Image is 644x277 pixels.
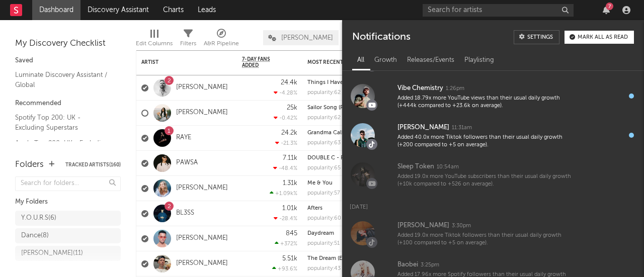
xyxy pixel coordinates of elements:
div: Edit Columns [136,25,173,54]
div: My Discovery Checklist [15,38,121,50]
div: Added 18.79x more YouTube views than their usual daily growth (+444k compared to +23.6k on average). [397,95,575,110]
div: Vibe Chemistry [397,82,443,95]
div: 1.31k [283,180,297,187]
div: 24.4k [281,79,297,86]
a: Grandma Calls The Boy Bad News [307,130,396,136]
a: Luminate Discovery Assistant / Global [15,69,111,90]
a: Sailor Song (First Draft [DATE]) [307,105,386,111]
div: Filters [180,38,196,50]
div: +93.6 % [272,265,297,272]
div: DOUBLE C - From F1® The Movie [307,155,398,161]
div: 1:26pm [446,85,464,93]
a: RAYE [176,134,191,142]
input: Search for artists [423,4,574,17]
div: A&R Pipeline [204,25,239,54]
div: 3:30pm [452,222,471,230]
a: Afters [307,206,323,211]
div: 3:25pm [421,261,439,269]
a: Things I Haven’t Told You [307,80,375,85]
a: [PERSON_NAME]3:30pmAdded 19.0x more Tiktok followers than their usual daily growth (+100 compared... [342,214,644,253]
a: BL3SS [176,209,194,218]
div: Releases/Events [402,52,459,69]
div: Notifications [352,30,410,44]
div: 11:31am [452,124,472,132]
a: Daydream [307,231,334,236]
div: -28.4 % [274,215,297,222]
div: Sailor Song (First Draft 4.29.24) [307,105,398,111]
a: The Dream (Extended Mix) - Mixed [307,256,398,261]
a: [PERSON_NAME] [176,83,228,92]
div: Added 19.0x more YouTube subscribers than their usual daily growth (+10k compared to +526 on aver... [397,173,575,189]
button: 7 [603,6,610,14]
a: Y.O.U.R.S(6) [15,211,121,226]
a: [PERSON_NAME] [176,234,228,243]
div: Daydream [307,231,398,236]
div: -21.3 % [275,140,297,146]
a: [PERSON_NAME] [176,259,228,268]
div: 7 [606,3,613,10]
span: [PERSON_NAME] [281,35,333,41]
div: 25k [287,105,297,111]
div: popularity: 51 [307,241,340,246]
a: Apple Top 200: UK - Excluding Superstars [15,138,111,158]
a: [PERSON_NAME] [176,109,228,117]
div: -4.28 % [274,89,297,96]
div: Me & You [307,180,398,186]
button: Tracked Artists(160) [65,162,121,167]
div: [PERSON_NAME] [397,220,449,232]
a: [PERSON_NAME](11) [15,246,121,261]
div: popularity: 43 [307,266,341,271]
a: Settings [514,30,559,44]
div: 1.01k [282,205,297,212]
div: 10:54am [437,163,459,171]
a: Sleep Token10:54amAdded 19.0x more YouTube subscribers than their usual daily growth (+10k compar... [342,155,644,194]
div: +1.09k % [270,190,297,197]
div: 5.51k [282,255,297,262]
div: Edit Columns [136,38,173,50]
a: [PERSON_NAME]11:31amAdded 40.0x more Tiktok followers than their usual daily growth (+200 compare... [342,116,644,155]
a: DOUBLE C - From F1® The Movie [307,155,395,161]
a: Me & You [307,180,333,186]
div: Filters [180,25,196,54]
div: +372 % [275,240,297,247]
div: [PERSON_NAME] [397,122,449,134]
div: A&R Pipeline [204,38,239,50]
div: Y.O.U.R.S ( 6 ) [21,212,56,224]
div: popularity: 62 [307,115,341,121]
div: Things I Haven’t Told You [307,80,398,85]
div: All [352,52,369,69]
div: Added 19.0x more Tiktok followers than their usual daily growth (+100 compared to +5 on average). [397,232,575,247]
div: -48.4 % [273,165,297,171]
div: Afters [307,206,398,211]
a: [PERSON_NAME] [176,184,228,193]
div: -0.42 % [274,115,297,121]
a: Dance(8) [15,228,121,243]
div: 845 [286,230,297,237]
a: PAWSA [176,159,198,167]
div: popularity: 65 [307,165,341,171]
div: Recommended [15,98,121,110]
div: [PERSON_NAME] ( 11 ) [21,247,83,259]
div: Grandma Calls The Boy Bad News [307,130,398,136]
div: 7.11k [283,155,297,161]
div: Artist [141,59,217,65]
div: popularity: 62 [307,90,341,96]
div: Folders [15,159,44,171]
div: Added 40.0x more Tiktok followers than their usual daily growth (+200 compared to +5 on average). [397,134,575,149]
div: [DATE] [342,194,644,214]
div: popularity: 57 [307,191,340,196]
input: Search for folders... [15,176,121,191]
div: Settings [527,35,553,40]
div: Growth [369,52,402,69]
div: Saved [15,55,121,67]
div: Dance ( 8 ) [21,230,49,242]
div: popularity: 63 [307,140,341,146]
div: Sleep Token [397,161,434,173]
div: Playlisting [459,52,499,69]
div: Mark all as read [578,35,628,40]
div: Most Recent Track [307,59,383,65]
div: My Folders [15,196,121,208]
div: 24.2k [281,130,297,136]
span: 7-Day Fans Added [242,56,282,68]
